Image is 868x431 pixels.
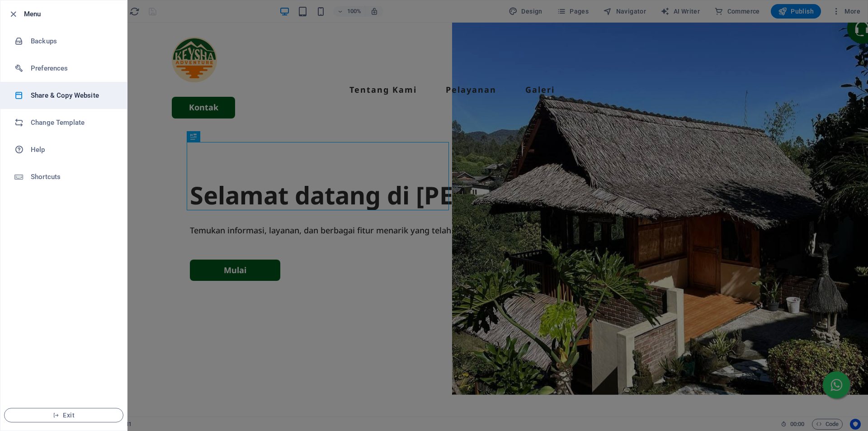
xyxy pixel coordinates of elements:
h6: Help [31,144,114,155]
h6: Change Template [31,117,114,128]
button: Exit [4,408,123,422]
h6: Menu [24,9,120,19]
h6: Preferences [31,63,114,74]
h6: Share & Copy Website [31,90,114,101]
h6: Shortcuts [31,171,114,182]
a: Help [0,136,127,163]
h6: Backups [31,36,114,47]
span: Exit [12,412,116,419]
